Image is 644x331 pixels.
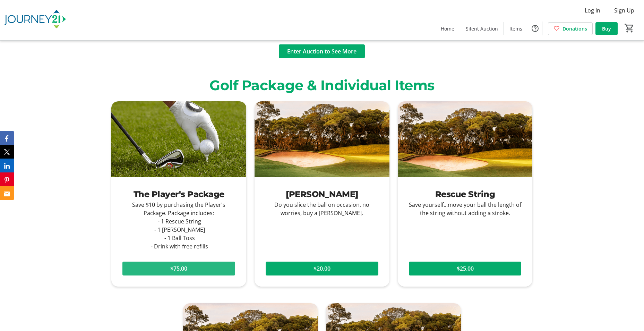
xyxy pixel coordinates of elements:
[409,188,522,201] div: Rescue String
[279,44,365,58] button: Enter Auction to See More
[602,25,611,32] span: Buy
[504,22,528,35] a: Items
[457,264,474,273] span: $25.00
[4,3,66,37] img: Journey21's Logo
[409,262,522,275] button: $25.00
[614,6,634,15] span: Sign Up
[122,201,235,251] div: Save $10 by purchasing the Player's Package. Package includes: - 1 Rescue String - 1 [PERSON_NAME...
[466,25,498,32] span: Silent Auction
[111,101,246,177] img: The Player's Package
[509,25,522,32] span: Items
[609,5,640,16] button: Sign Up
[287,47,357,56] span: Enter Auction to See More
[111,75,532,96] p: Golf Package & Individual Items
[460,22,504,35] a: Silent Auction
[266,262,378,275] button: $20.00
[595,22,618,35] a: Buy
[548,22,593,35] a: Donations
[623,22,636,34] button: Cart
[585,6,600,15] span: Log In
[579,5,606,16] button: Log In
[266,188,378,201] div: [PERSON_NAME]
[528,22,542,35] button: Help
[122,188,235,201] div: The Player's Package
[266,201,378,217] div: Do you slice the ball on occasion, no worries, buy a [PERSON_NAME].
[170,264,187,273] span: $75.00
[398,101,533,177] img: Rescue String
[255,101,389,177] img: Mulligan
[409,201,522,217] div: Save yourself...move your ball the length of the string without adding a stroke.
[441,25,454,32] span: Home
[563,25,587,32] span: Donations
[314,264,330,273] span: $20.00
[122,262,235,275] button: $75.00
[435,22,460,35] a: Home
